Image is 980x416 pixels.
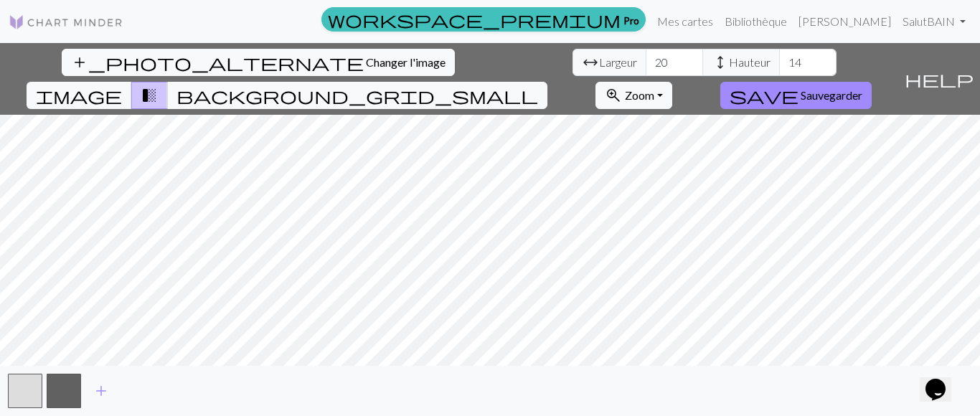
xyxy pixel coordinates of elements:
span: workspace_premium [328,9,621,29]
a: Pro [321,7,646,32]
button: Aide [898,43,980,115]
button: Ajouter de la couleur [83,377,119,405]
iframe: widget de discussion [920,359,966,402]
button: Changer l'image [62,49,455,76]
span: zoom_in [605,85,622,105]
img: Logo [9,14,123,31]
font: Zoom [625,88,654,102]
span: help [905,69,974,89]
a: Mes cartes [651,7,719,36]
span: image [36,85,122,105]
a: [PERSON_NAME] [793,7,897,36]
span: arrow_range [582,52,599,72]
a: SalutBAIN [897,7,971,36]
a: Bibliothèque [719,7,793,36]
font: Largeur [599,55,637,69]
font: Pro [623,14,639,26]
span: height [712,52,729,72]
button: Zoom [595,82,672,109]
span: add_photo_alternate [71,52,364,72]
font: [PERSON_NAME] [798,14,891,28]
span: transition_fade [141,85,158,105]
font: Bibliothèque [725,14,787,28]
font: Sauvegarder [801,88,862,102]
span: save [730,85,798,105]
font: Salut [903,14,927,28]
button: Sauvegarder [720,82,872,109]
font: Mes cartes [657,14,713,28]
font: BAIN [927,14,955,28]
font: Changer l'image [366,55,446,69]
span: background_grid_small [176,85,538,105]
span: add [93,381,110,401]
font: Hauteur [729,55,771,69]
